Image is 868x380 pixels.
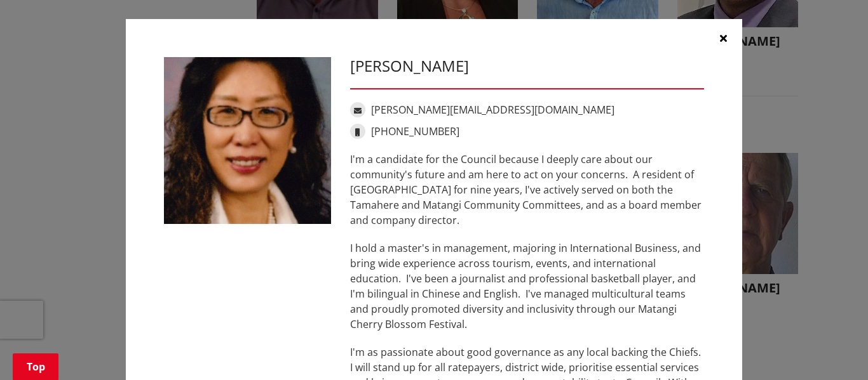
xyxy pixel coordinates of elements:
[350,152,704,228] p: I'm a candidate for the Council because I deeply care about our community's future and am here to...
[371,124,459,138] a: [PHONE_NUMBER]
[350,57,704,75] h3: [PERSON_NAME]
[810,327,855,372] iframe: Messenger Launcher
[350,240,704,332] p: I hold a master's in management, majoring in International Business, and bring wide experience ac...
[13,353,58,380] a: Top
[371,103,614,117] a: [PERSON_NAME][EMAIL_ADDRESS][DOMAIN_NAME]
[164,57,331,224] img: WO-W-TW__CAO-OULTON_A__x5kpv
